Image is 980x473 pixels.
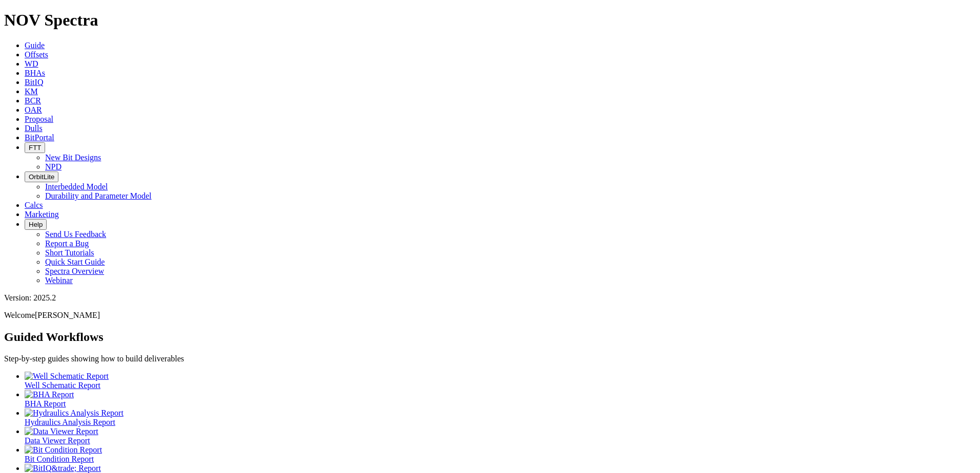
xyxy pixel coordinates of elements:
a: Interbedded Model [45,182,108,191]
a: NPD [45,162,62,171]
a: Durability and Parameter Model [45,191,152,200]
img: Data Viewer Report [25,427,98,436]
span: Bit Condition Report [25,455,94,463]
button: OrbitLite [25,171,58,182]
h1: NOV Spectra [4,11,976,30]
a: Well Schematic Report Well Schematic Report [25,372,976,390]
span: [PERSON_NAME] [35,311,100,319]
a: Send Us Feedback [45,230,106,239]
a: Marketing [25,210,59,219]
img: Hydraulics Analysis Report [25,408,124,418]
img: Well Schematic Report [25,372,109,381]
a: Calcs [25,201,43,209]
button: FTT [25,142,45,153]
button: Help [25,219,47,230]
a: Webinar [45,276,73,285]
span: Help [29,221,43,228]
a: BCR [25,96,41,105]
a: BitPortal [25,133,54,142]
span: BHA Report [25,399,66,408]
a: Data Viewer Report Data Viewer Report [25,427,976,445]
a: Short Tutorials [45,248,94,257]
a: WD [25,59,38,68]
a: Spectra Overview [45,267,104,275]
h2: Guided Workflows [4,330,976,344]
a: Offsets [25,50,48,59]
p: Step-by-step guides showing how to build deliverables [4,354,976,363]
img: BHA Report [25,390,74,399]
a: KM [25,87,38,96]
a: Guide [25,41,45,50]
a: Proposal [25,115,53,123]
p: Welcome [4,311,976,320]
span: Data Viewer Report [25,436,90,445]
a: Quick Start Guide [45,257,105,266]
a: Hydraulics Analysis Report Hydraulics Analysis Report [25,408,976,426]
div: Version: 2025.2 [4,293,976,303]
a: BHA Report BHA Report [25,390,976,408]
span: Hydraulics Analysis Report [25,418,115,426]
a: BitIQ [25,78,43,87]
a: Dulls [25,124,43,133]
span: FTT [29,144,41,152]
a: BHAs [25,69,45,77]
a: Bit Condition Report Bit Condition Report [25,445,976,463]
a: New Bit Designs [45,153,101,162]
a: Report a Bug [45,239,89,248]
img: Bit Condition Report [25,445,102,455]
span: OrbitLite [29,173,54,181]
span: Well Schematic Report [25,381,100,390]
a: OAR [25,105,42,114]
img: BitIQ&trade; Report [25,464,101,473]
